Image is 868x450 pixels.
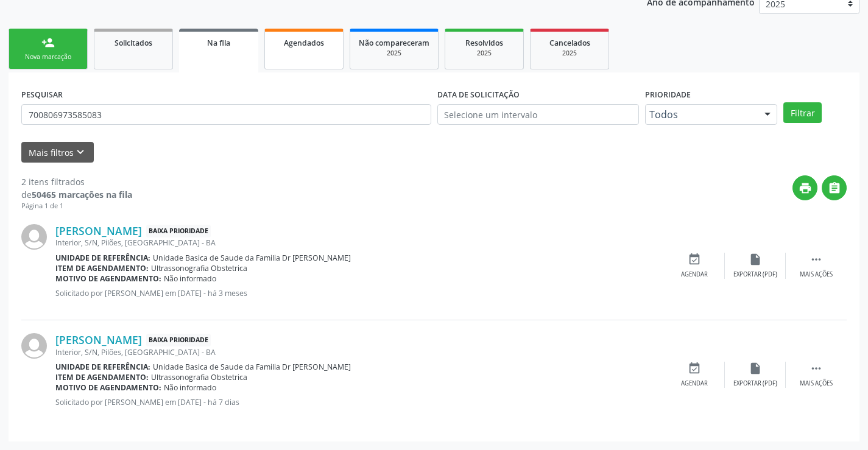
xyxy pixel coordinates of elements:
[284,38,324,48] span: Agendados
[151,372,247,382] span: Ultrassonografia Obstetrica
[55,382,161,393] b: Motivo de agendamento:
[800,379,833,388] div: Mais ações
[539,49,600,58] div: 2025
[21,224,47,250] img: img
[55,224,142,237] a: [PERSON_NAME]
[21,333,47,359] img: img
[21,85,63,104] label: PESQUISAR
[164,273,216,284] span: Não informado
[649,108,753,121] span: Todos
[55,333,142,346] a: [PERSON_NAME]
[465,38,503,48] span: Resolvidos
[800,270,833,279] div: Mais ações
[146,225,211,237] span: Baixa Prioridade
[153,253,351,263] span: Unidade Basica de Saude da Familia Dr [PERSON_NAME]
[810,362,823,375] i: 
[55,372,149,382] b: Item de agendamento:
[55,253,150,263] b: Unidade de referência:
[164,382,216,393] span: Não informado
[454,49,515,58] div: 2025
[146,334,211,346] span: Baixa Prioridade
[810,253,823,266] i: 
[74,146,87,159] i: keyboard_arrow_down
[828,181,841,195] i: 
[792,175,817,200] button: print
[749,362,762,375] i: insert_drive_file
[21,175,132,188] div: 2 itens filtrados
[733,379,777,388] div: Exportar (PDF)
[32,189,132,200] strong: 50465 marcações na fila
[799,181,812,195] i: print
[645,85,691,104] label: Prioridade
[21,188,132,201] div: de
[549,38,590,48] span: Cancelados
[733,270,777,279] div: Exportar (PDF)
[153,362,351,372] span: Unidade Basica de Saude da Familia Dr [PERSON_NAME]
[749,253,762,266] i: insert_drive_file
[55,347,664,357] div: Interior, S/N, Pilões, [GEOGRAPHIC_DATA] - BA
[55,362,150,372] b: Unidade de referência:
[437,85,520,104] label: DATA DE SOLICITAÇÃO
[207,38,230,48] span: Na fila
[115,38,152,48] span: Solicitados
[688,253,701,266] i: event_available
[55,263,149,273] b: Item de agendamento:
[822,175,847,200] button: 
[41,36,55,49] div: person_add
[437,104,639,125] input: Selecione um intervalo
[21,142,94,163] button: Mais filtroskeyboard_arrow_down
[688,362,701,375] i: event_available
[21,201,132,211] div: Página 1 de 1
[55,237,664,248] div: Interior, S/N, Pilões, [GEOGRAPHIC_DATA] - BA
[55,397,664,407] p: Solicitado por [PERSON_NAME] em [DATE] - há 7 dias
[681,270,708,279] div: Agendar
[18,52,79,62] div: Nova marcação
[151,263,247,273] span: Ultrassonografia Obstetrica
[21,104,431,125] input: Nome, CNS
[681,379,708,388] div: Agendar
[783,102,822,123] button: Filtrar
[359,49,429,58] div: 2025
[55,288,664,298] p: Solicitado por [PERSON_NAME] em [DATE] - há 3 meses
[359,38,429,48] span: Não compareceram
[55,273,161,284] b: Motivo de agendamento:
